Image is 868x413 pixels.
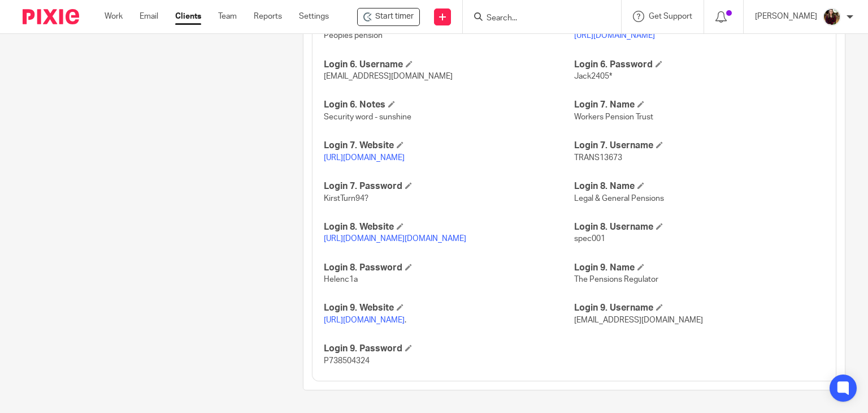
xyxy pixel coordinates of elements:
[574,276,658,283] span: The Pensions Regulator
[324,316,406,324] span: .
[574,140,824,152] h4: Login 7. Username
[324,316,405,324] a: [URL][DOMAIN_NAME]
[357,8,420,26] div: Max Accountants Payroll
[574,262,824,274] h4: Login 9. Name
[574,72,612,80] span: Jack2405*
[140,11,158,22] a: Email
[649,12,692,20] span: Get Support
[755,11,817,22] p: [PERSON_NAME]
[574,154,622,162] span: TRANS13673
[324,140,574,152] h4: Login 7. Website
[324,276,358,283] span: Helenc1a
[324,221,574,233] h4: Login 8. Website
[324,72,453,80] span: [EMAIL_ADDRESS][DOMAIN_NAME]
[574,221,824,233] h4: Login 8. Username
[324,59,574,71] h4: Login 6. Username
[574,195,664,203] span: Legal & General Pensions
[324,195,368,203] span: KirstTurn94?
[574,316,703,324] span: [EMAIL_ADDRESS][DOMAIN_NAME]
[324,154,405,162] a: [URL][DOMAIN_NAME]
[105,11,123,22] a: Work
[485,14,587,24] input: Search
[299,11,329,22] a: Settings
[254,11,282,22] a: Reports
[324,180,574,192] h4: Login 7. Password
[574,32,655,40] a: [URL][DOMAIN_NAME]
[23,9,79,24] img: Pixie
[175,11,201,22] a: Clients
[574,113,653,121] span: Workers Pension Trust
[375,11,414,23] span: Start timer
[324,357,370,365] span: P738504324
[574,59,824,71] h4: Login 6. Password
[324,235,466,243] a: [URL][DOMAIN_NAME][DOMAIN_NAME]
[324,302,574,314] h4: Login 9. Website
[574,180,824,192] h4: Login 8. Name
[574,302,824,314] h4: Login 9. Username
[574,235,605,243] span: spec001
[324,262,574,274] h4: Login 8. Password
[324,343,574,355] h4: Login 9. Password
[324,113,411,121] span: Security word - sunshine
[324,99,574,111] h4: Login 6. Notes
[823,8,841,26] img: MaxAcc_Sep21_ElliDeanPhoto_030.jpg
[218,11,237,22] a: Team
[324,32,383,40] span: Peoples pension
[574,99,824,111] h4: Login 7. Name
